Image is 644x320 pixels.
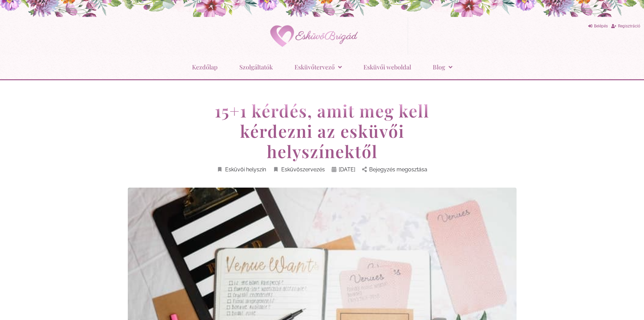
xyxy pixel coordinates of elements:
[618,24,640,28] span: Regisztráció
[3,58,641,76] nav: Menu
[294,58,342,76] a: Esküvőtervező
[273,165,325,174] a: Esküvőszervezés
[363,58,411,76] a: Esküvői weboldal
[339,165,355,174] span: [DATE]
[362,165,427,174] a: Bejegyzés megosztása
[239,58,273,76] a: Szolgáltatók
[433,58,452,76] a: Blog
[217,165,266,174] a: Esküvői helyszín
[192,58,218,76] a: Kezdőlap
[588,22,608,31] a: Belépés
[594,24,608,28] span: Belépés
[194,101,451,162] h1: 15+1 kérdés, amit meg kell kérdezni az esküvői helyszínektől
[611,22,640,31] a: Regisztráció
